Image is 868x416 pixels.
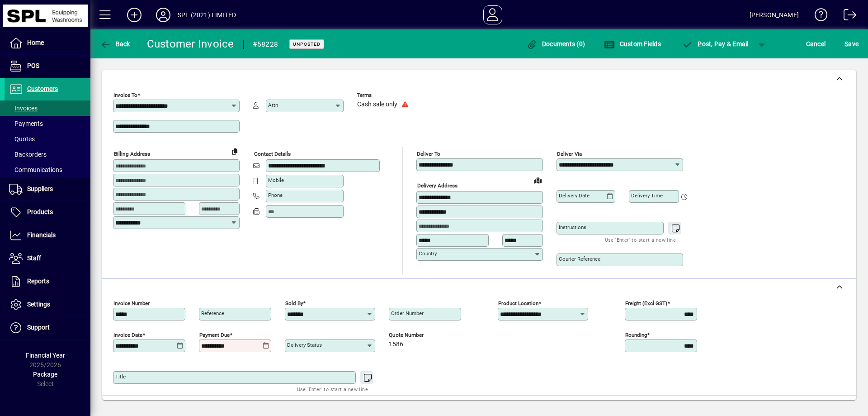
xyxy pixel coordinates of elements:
mat-label: Country [419,250,437,257]
a: Communications [5,162,90,177]
span: Products [27,208,53,215]
mat-label: Attn [268,102,278,108]
a: Payments [5,116,90,131]
div: Customer Invoice [147,37,234,51]
mat-label: Order number [391,310,424,316]
span: Support [27,324,50,331]
a: Invoices [5,100,90,116]
span: Staff [27,254,41,262]
div: SPL (2021) LIMITED [178,8,236,22]
span: Terms [357,92,411,98]
a: POS [5,55,90,77]
button: Cancel [804,36,828,52]
mat-label: Sold by [285,300,303,306]
span: Documents (0) [526,40,585,48]
mat-label: Delivery date [559,192,590,199]
mat-label: Freight (excl GST) [625,300,667,306]
div: [PERSON_NAME] [750,8,799,22]
div: #58228 [253,37,278,52]
span: Cash sale only [357,101,397,108]
a: Financials [5,224,90,247]
button: Profile [149,7,178,23]
a: View on map [531,173,545,187]
mat-label: Phone [268,192,283,198]
button: Documents (0) [524,36,587,52]
mat-label: Reference [201,310,224,316]
mat-label: Product location [498,300,538,306]
a: Backorders [5,147,90,162]
mat-label: Courier Reference [559,256,600,262]
mat-label: Delivery time [631,192,663,199]
a: Reports [5,270,90,293]
span: Reports [27,277,49,285]
span: Unposted [293,41,321,47]
span: Quote number [389,332,443,338]
mat-label: Deliver via [557,151,582,157]
span: Quotes [9,135,35,143]
span: 1586 [389,341,403,348]
span: Financials [27,231,56,239]
button: Copy to Delivery address [227,144,242,158]
span: Custom Fields [604,40,661,48]
span: Home [27,39,44,46]
span: Package [33,371,57,378]
span: POS [27,62,39,69]
span: Invoices [9,105,38,112]
mat-label: Invoice To [113,92,137,98]
span: Financial Year [26,352,65,359]
span: P [698,40,702,48]
span: ost, Pay & Email [682,40,749,48]
mat-label: Instructions [559,224,586,230]
span: Back [100,40,130,48]
button: Custom Fields [602,36,663,52]
span: S [844,40,848,48]
a: Home [5,32,90,54]
span: Communications [9,166,62,173]
a: Logout [837,2,857,31]
span: Customers [27,85,58,92]
span: Cancel [806,37,826,51]
mat-hint: Use 'Enter' to start a new line [605,234,676,245]
a: Staff [5,247,90,270]
mat-label: Invoice date [113,332,142,338]
app-page-header-button: Back [90,36,140,52]
span: Suppliers [27,185,53,192]
a: Products [5,201,90,224]
mat-hint: Use 'Enter' to start a new line [297,384,368,394]
span: Settings [27,301,50,308]
a: Quotes [5,131,90,147]
mat-label: Deliver To [417,151,440,157]
button: Post, Pay & Email [678,36,753,52]
button: Save [842,36,861,52]
a: Knowledge Base [808,2,828,31]
a: Settings [5,293,90,316]
button: Add [120,7,149,23]
span: Payments [9,120,43,127]
span: Backorders [9,151,47,158]
span: ave [844,37,859,51]
mat-label: Title [115,373,126,380]
a: Support [5,316,90,339]
mat-label: Invoice number [113,300,150,306]
a: Suppliers [5,178,90,201]
mat-label: Mobile [268,177,284,183]
mat-label: Delivery status [287,342,322,348]
mat-label: Payment due [199,332,230,338]
button: Back [98,36,132,52]
mat-label: Rounding [625,332,647,338]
